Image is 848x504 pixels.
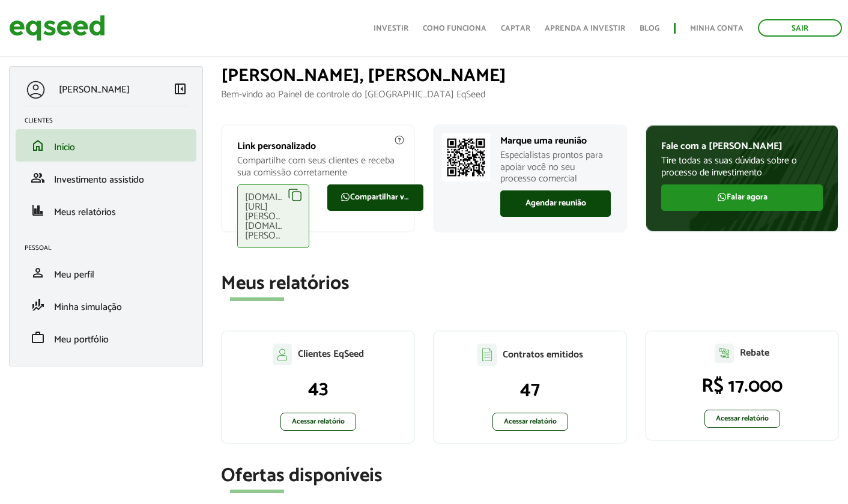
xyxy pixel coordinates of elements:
[640,25,659,32] a: Blog
[500,135,611,147] p: Marque uma reunião
[31,266,45,280] span: person
[54,299,122,315] span: Minha simulação
[16,289,196,321] li: Minha simulação
[221,273,839,294] h2: Meus relatórios
[173,82,187,96] span: left_panel_close
[492,413,568,431] a: Acessar relatório
[59,84,130,96] p: [PERSON_NAME]
[423,25,486,32] a: Como funciona
[173,82,187,99] a: Colapsar menu
[16,129,196,162] li: Início
[661,141,823,152] p: Fale com a [PERSON_NAME]
[545,25,625,32] a: Aprenda a investir
[234,377,402,400] p: 43
[16,162,196,194] li: Investimento assistido
[16,257,196,289] li: Meu perfil
[442,133,490,181] img: Marcar reunião com consultor
[25,330,187,345] a: workMeu portfólio
[273,344,292,365] img: agent-clientes.svg
[31,138,45,153] span: home
[54,204,116,220] span: Meus relatórios
[25,298,187,312] a: finance_modeMinha simulação
[25,203,187,217] a: financeMeus relatórios
[31,203,45,217] span: finance
[54,332,109,348] span: Meu portfólio
[394,135,405,145] img: agent-meulink-info2.svg
[298,348,364,360] p: Clientes EqSeed
[477,344,497,366] img: agent-contratos.svg
[704,410,780,428] a: Acessar relatório
[25,266,187,280] a: personMeu perfil
[221,66,839,86] h1: [PERSON_NAME], [PERSON_NAME]
[221,466,839,487] h2: Ofertas disponíveis
[500,150,611,184] p: Especialistas prontos para apoiar você no seu processo comercial
[661,155,823,178] p: Tire todas as suas dúvidas sobre o processo de investimento
[374,25,408,32] a: Investir
[503,349,583,360] p: Contratos emitidos
[690,25,744,32] a: Minha conta
[31,171,45,185] span: group
[25,138,187,153] a: homeInício
[25,244,196,252] h2: Pessoal
[446,378,614,401] p: 47
[717,192,727,202] img: FaWhatsapp.svg
[715,344,734,363] img: agent-relatorio.svg
[237,155,399,178] p: Compartilhe com seus clientes e receba sua comissão corretamente
[31,298,45,312] span: finance_mode
[661,184,823,211] a: Falar agora
[280,413,356,431] a: Acessar relatório
[16,321,196,354] li: Meu portfólio
[658,375,826,398] p: R$ 17.000
[54,139,75,156] span: Início
[501,25,530,32] a: Captar
[16,194,196,226] li: Meus relatórios
[500,190,611,217] a: Agendar reunião
[221,89,839,100] p: Bem-vindo ao Painel de controle do [GEOGRAPHIC_DATA] EqSeed
[758,19,842,37] a: Sair
[25,171,187,185] a: groupInvestimento assistido
[237,184,309,248] div: [DOMAIN_NAME][URL][PERSON_NAME][DOMAIN_NAME][PERSON_NAME]
[327,184,423,211] a: Compartilhar via WhatsApp
[740,347,769,359] p: Rebate
[9,12,105,44] img: EqSeed
[54,267,94,283] span: Meu perfil
[341,192,350,202] img: FaWhatsapp.svg
[237,141,399,152] p: Link personalizado
[25,117,196,124] h2: Clientes
[54,172,144,188] span: Investimento assistido
[31,330,45,345] span: work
